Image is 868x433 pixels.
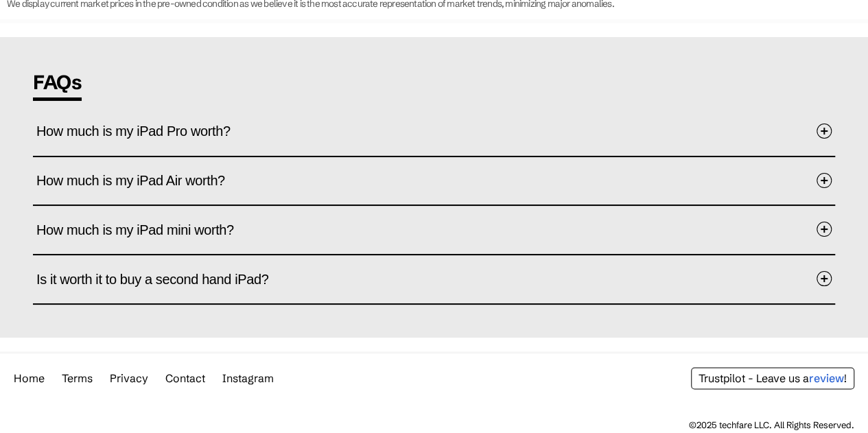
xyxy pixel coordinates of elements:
a: Terms [62,371,93,385]
span: How much is my iPad Pro worth? [36,110,251,152]
span: FAQs [33,70,82,101]
span: Is it worth it to buy a second hand iPad? [36,258,289,301]
button: How much is my iPad Air worth? [36,161,832,202]
button: How much is my iPad Pro worth? [36,111,832,152]
span: How much is my iPad Air worth? [36,159,246,202]
button: Is it worth it to buy a second hand iPad? [36,259,832,300]
div: ©2025 techfare LLC. All Rights Reserved. [689,419,854,430]
a: Home [14,371,45,385]
span: How much is my iPad mini worth? [36,209,255,251]
a: Instagram [222,371,274,385]
a: Privacy [110,371,148,385]
button: How much is my iPad mini worth? [36,209,832,250]
a: Contact [165,371,205,385]
span: review [809,371,844,385]
a: Trustpilot - Leave us areview! [699,371,847,385]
